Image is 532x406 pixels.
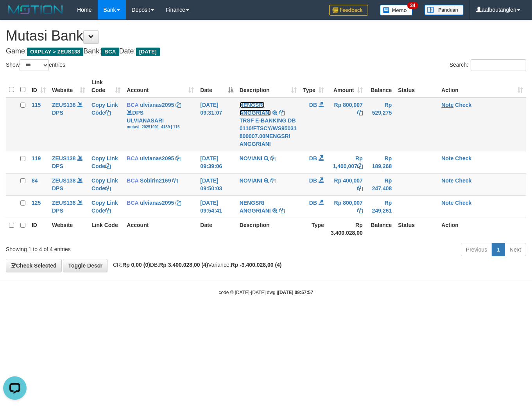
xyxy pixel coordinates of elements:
[357,163,363,169] a: Copy Rp 1,400,007 to clipboard
[240,155,262,161] a: NOVIANI
[329,5,368,16] img: Feedback.jpg
[20,59,49,71] select: Showentries
[140,155,174,161] a: ulvianas2095
[438,218,526,240] th: Action
[127,155,138,161] span: BCA
[366,195,395,218] td: Rp 249,261
[309,177,317,184] span: DB
[197,218,236,240] th: Date
[278,290,313,295] strong: [DATE] 09:57:57
[438,75,526,98] th: Action: activate to sort column ascending
[91,200,118,214] a: Copy Link Code
[29,218,49,240] th: ID
[29,75,49,98] th: ID: activate to sort column ascending
[327,173,366,195] td: Rp 400,007
[327,195,366,218] td: Rp 800,007
[197,98,236,151] td: [DATE] 09:31:07
[309,102,317,108] span: DB
[327,151,366,173] td: Rp 1,400,007
[159,262,208,268] strong: Rp 3.400.028,00 (4)
[127,200,138,206] span: BCA
[91,155,118,169] a: Copy Link Code
[240,177,262,184] a: NOVIANI
[455,200,471,206] a: Check
[49,75,88,98] th: Website: activate to sort column ascending
[240,102,271,116] a: NENGSRI ANGGRIANI
[455,177,471,184] a: Check
[327,75,366,98] th: Amount: activate to sort column ascending
[3,3,27,27] button: Open LiveChat chat widget
[327,218,366,240] th: Rp 3.400.028,00
[52,155,76,161] a: ZEUS138
[197,195,236,218] td: [DATE] 09:54:41
[425,5,464,15] img: panduan.png
[136,48,160,56] span: [DATE]
[240,117,297,148] div: TRSF E-BANKING DB 0110/FTSCY/WS95031 800007.00NENGSRI ANGGRIANI
[124,218,197,240] th: Account
[52,177,76,184] a: ZEUS138
[270,177,276,184] a: Copy NOVIANI to clipboard
[32,177,38,184] span: 84
[407,2,418,9] span: 34
[366,75,395,98] th: Balance
[309,200,317,206] span: DB
[505,243,526,256] a: Next
[101,48,119,56] span: BCA
[357,185,363,191] a: Copy Rp 400,007 to clipboard
[270,155,276,161] a: Copy NOVIANI to clipboard
[395,75,438,98] th: Status
[124,75,197,98] th: Account: activate to sort column ascending
[127,102,138,108] span: BCA
[140,102,174,108] a: ulvianas2095
[231,262,282,268] strong: Rp -3.400.028,00 (4)
[140,177,171,184] a: Sobirin2169
[461,243,492,256] a: Previous
[197,173,236,195] td: [DATE] 09:50:03
[172,177,178,184] a: Copy Sobirin2169 to clipboard
[236,75,300,98] th: Description: activate to sort column ascending
[127,109,194,130] div: DPS ULVIANASARI
[91,102,118,116] a: Copy Link Code
[49,195,88,218] td: DPS
[357,207,363,214] a: Copy Rp 800,007 to clipboard
[366,173,395,195] td: Rp 247,408
[357,110,363,116] a: Copy Rp 800,007 to clipboard
[140,200,174,206] a: ulvianas2095
[441,200,453,206] a: Note
[63,259,107,272] a: Toggle Descr
[441,177,453,184] a: Note
[380,5,413,16] img: Button%20Memo.svg
[327,98,366,151] td: Rp 800,007
[455,155,471,161] a: Check
[300,75,327,98] th: Type: activate to sort column ascending
[6,242,216,253] div: Showing 1 to 4 of 4 entries
[197,75,236,98] th: Date: activate to sort column descending
[300,218,327,240] th: Type
[91,177,118,191] a: Copy Link Code
[32,102,41,108] span: 115
[471,59,526,71] input: Search:
[49,98,88,151] td: DPS
[441,102,453,108] a: Note
[441,155,453,161] a: Note
[366,151,395,173] td: Rp 189,268
[176,155,181,161] a: Copy ulvianas2095 to clipboard
[176,200,181,206] a: Copy ulvianas2095 to clipboard
[279,207,285,214] a: Copy NENGSRI ANGGRIANI to clipboard
[52,200,76,206] a: ZEUS138
[6,48,526,55] h4: Game: Bank: Date:
[32,200,41,206] span: 125
[197,151,236,173] td: [DATE] 09:39:06
[366,98,395,151] td: Rp 529,275
[6,59,65,71] label: Show entries
[49,173,88,195] td: DPS
[455,102,471,108] a: Check
[32,155,41,161] span: 119
[6,259,62,272] a: Check Selected
[309,155,317,161] span: DB
[6,4,65,16] img: MOTION_logo.png
[88,75,124,98] th: Link Code: activate to sort column ascending
[6,28,526,44] h1: Mutasi Bank
[219,290,313,295] small: code © [DATE]-[DATE] dwg |
[109,262,282,268] span: CR: DB: Variance:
